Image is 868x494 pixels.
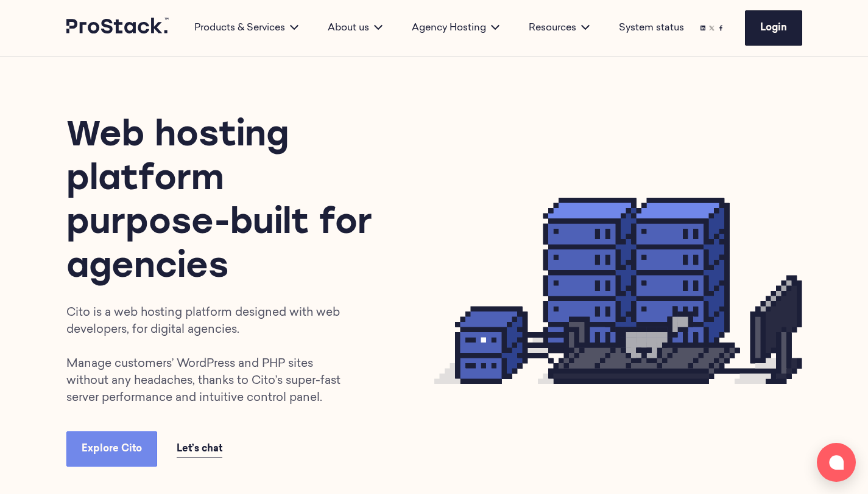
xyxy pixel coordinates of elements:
a: Explore Cito [66,431,157,467]
a: Prostack logo [66,18,170,38]
div: About us [313,21,397,35]
a: Let’s chat [177,440,222,458]
div: Resources [514,21,604,35]
div: Products & Services [180,21,313,35]
h1: Web hosting platform purpose-built for agencies [66,115,390,290]
p: Cito is a web hosting platform designed with web developers, for digital agencies. Manage custome... [66,305,358,407]
span: Let’s chat [177,444,222,454]
div: Agency Hosting [397,21,514,35]
button: Open chat window [817,443,856,482]
span: Explore Cito [82,444,142,454]
a: System status [619,21,684,35]
span: Login [760,23,787,33]
a: Login [745,10,802,46]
